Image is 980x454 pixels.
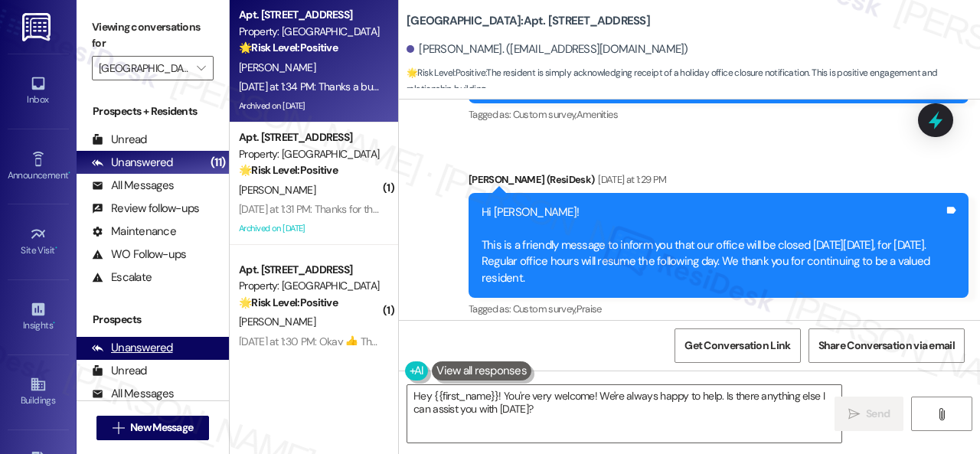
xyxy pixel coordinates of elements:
div: [DATE] at 1:34 PM: Thanks a bunch [239,80,390,93]
div: [PERSON_NAME]. ([EMAIL_ADDRESS][DOMAIN_NAME]) [407,41,688,57]
div: Property: [GEOGRAPHIC_DATA] [239,24,381,40]
span: Send [866,406,890,422]
button: Share Conversation via email [808,328,965,363]
span: Get Conversation Link [684,338,790,354]
i:  [848,408,860,420]
i:  [936,408,947,420]
span: Share Conversation via email [818,338,955,354]
div: Tagged as: [469,298,969,320]
div: Property: [GEOGRAPHIC_DATA] [239,146,381,162]
img: ResiDesk Logo [22,13,54,41]
span: • [68,168,70,178]
span: • [55,243,57,253]
div: (11) [207,151,229,175]
input: All communities [99,56,189,80]
div: [PERSON_NAME] (ResiDesk) [469,171,969,193]
div: Unanswered [92,340,173,356]
span: [PERSON_NAME] [239,60,315,74]
span: Custom survey , [513,302,577,315]
span: • [53,318,55,328]
div: Tagged as: [469,103,969,126]
button: Get Conversation Link [675,328,800,363]
span: Amenities [577,108,618,121]
div: Archived on [DATE] [237,219,382,238]
a: Insights • [8,296,69,338]
a: Inbox [8,70,69,112]
div: Archived on [DATE] [237,96,382,116]
span: [PERSON_NAME] [239,183,315,197]
b: [GEOGRAPHIC_DATA]: Apt. [STREET_ADDRESS] [407,13,650,29]
div: Review follow-ups [92,201,199,217]
i:  [197,62,205,74]
div: Apt. [STREET_ADDRESS] [239,7,381,23]
span: : The resident is simply acknowledging receipt of a holiday office closure notification. This is ... [407,65,980,98]
strong: 🌟 Risk Level: Positive [407,67,485,79]
div: [DATE] at 1:29 PM [594,171,666,188]
div: Prospects [77,312,229,328]
a: Buildings [8,371,69,413]
span: Praise [577,302,602,315]
div: Unanswered [92,155,173,171]
div: Unread [92,363,147,379]
div: Apt. [STREET_ADDRESS] [239,262,381,278]
strong: 🌟 Risk Level: Positive [239,163,338,177]
button: New Message [96,416,210,440]
strong: 🌟 Risk Level: Positive [239,296,338,309]
div: Maintenance [92,224,176,240]
span: New Message [130,420,193,436]
span: [PERSON_NAME] [239,315,315,328]
div: All Messages [92,386,174,402]
div: [DATE] at 1:30 PM: Okay 👍 Thank You [239,335,407,348]
div: Property: [GEOGRAPHIC_DATA] [239,278,381,294]
div: WO Follow-ups [92,247,186,263]
label: Viewing conversations for [92,15,214,56]
div: Escalate [92,269,152,286]
div: Hi [PERSON_NAME]! This is a friendly message to inform you that our office will be closed [DATE][... [482,204,944,286]
a: Site Visit • [8,221,69,263]
strong: 🌟 Risk Level: Positive [239,41,338,54]
div: [DATE] at 1:31 PM: Thanks for the information because I surely forgot [239,202,535,216]
div: Unread [92,132,147,148]
span: Custom survey , [513,108,577,121]
i:  [113,422,124,434]
div: Prospects + Residents [77,103,229,119]
textarea: Hey {{first_name}}! You're very welcome! We're always happy to help. Is there anything else I can... [407,385,841,443]
div: Apt. [STREET_ADDRESS] [239,129,381,145]
button: Send [835,397,903,431]
div: All Messages [92,178,174,194]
